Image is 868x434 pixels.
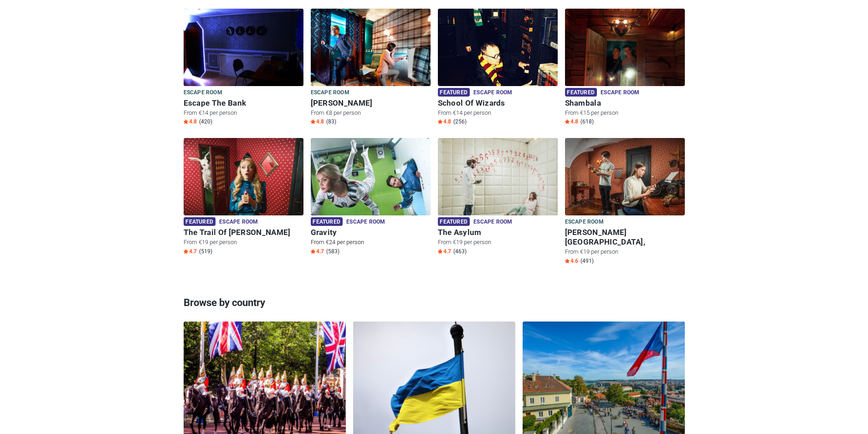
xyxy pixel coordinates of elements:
p: From €19 per person [184,238,303,246]
h6: School Of Wizards [438,98,558,108]
p: From €14 per person [438,109,558,117]
img: Star [438,119,442,124]
span: (256) [453,118,467,125]
span: (618) [580,118,594,125]
a: The Trail Of Alice Featured Escape room The Trail Of [PERSON_NAME] From €19 per person Star4.7 (519) [184,138,303,257]
span: 4.8 [311,118,324,125]
span: Escape room [311,88,349,98]
img: Star [184,119,188,124]
span: (83) [326,118,336,125]
img: Star [184,249,188,254]
a: Sherlock Holmes Escape room [PERSON_NAME] From €8 per person Star4.8 (83) [311,9,431,128]
img: Escape The Bank [184,9,303,97]
p: From €14 per person [184,109,303,117]
span: 4.8 [184,118,197,125]
img: Star [565,259,570,263]
span: Escape room [219,217,258,227]
img: Star [311,119,315,124]
h6: Gravity [311,228,431,237]
img: Star [438,249,442,254]
span: Featured [438,217,470,226]
p: From €15 per person [565,109,685,117]
h6: [PERSON_NAME] [311,98,431,108]
a: The Asylum Featured Escape room The Asylum From €19 per person Star4.7 (463) [438,138,558,257]
span: 4.7 [311,248,324,255]
span: (420) [199,118,212,125]
h6: The Asylum [438,228,558,237]
p: From €19 per person [565,248,685,256]
span: Escape room [184,88,222,98]
a: Gravity Featured Escape room Gravity From €24 per person Star4.7 (583) [311,138,431,257]
h6: [PERSON_NAME][GEOGRAPHIC_DATA], [STREET_ADDRESS] [565,228,685,247]
h6: The Trail Of [PERSON_NAME] [184,228,303,237]
p: From €24 per person [311,238,431,246]
span: (583) [326,248,339,255]
h6: Shambala [565,98,685,108]
span: Escape room [346,217,385,227]
span: Featured [565,88,597,97]
span: Featured [184,217,216,226]
h3: Browse by country [184,291,685,315]
img: School Of Wizards [438,9,558,97]
span: Escape room [473,88,512,98]
img: The Asylum [438,138,558,227]
img: Star [311,249,315,254]
img: Sherlock Holmes [311,9,431,97]
h6: Escape The Bank [184,98,303,108]
span: 4.6 [565,257,578,265]
span: 4.8 [438,118,451,125]
span: Escape room [565,217,604,227]
a: Escape The Bank Escape room Escape The Bank From €14 per person Star4.8 (420) [184,9,303,128]
span: Escape room [473,217,512,227]
span: 4.7 [184,248,197,255]
span: 4.8 [565,118,578,125]
img: The Trail Of Alice [184,138,303,227]
a: School Of Wizards Featured Escape room School Of Wizards From €14 per person Star4.8 (256) [438,9,558,128]
span: 4.7 [438,248,451,255]
span: Featured [311,217,343,226]
p: From €19 per person [438,238,558,246]
span: (463) [453,248,467,255]
img: Gravity [311,138,431,227]
span: Escape room [601,88,639,98]
span: Featured [438,88,470,97]
img: Star [565,119,570,124]
span: (491) [580,257,594,265]
img: Shambala [565,9,685,97]
a: Shambala Featured Escape room Shambala From €15 per person Star4.8 (618) [565,9,685,128]
img: Baker Street, 221 B [565,138,685,227]
p: From €8 per person [311,109,431,117]
span: (519) [199,248,212,255]
a: Baker Street, 221 B Escape room [PERSON_NAME][GEOGRAPHIC_DATA], [STREET_ADDRESS] From €19 per per... [565,138,685,266]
